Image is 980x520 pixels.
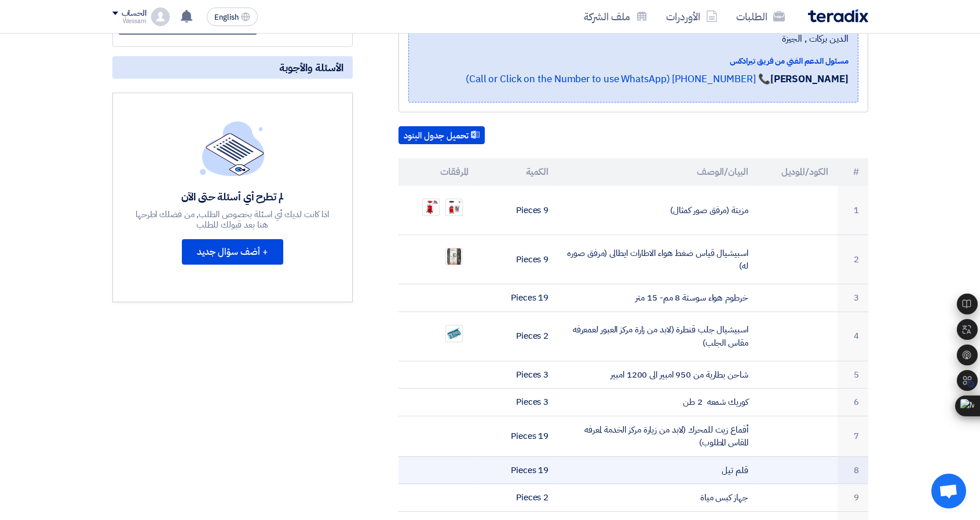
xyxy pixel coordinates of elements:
[931,474,966,508] div: Open chat
[418,55,849,67] div: مسئول الدعم الفني من فريق تيرادكس
[478,389,558,416] td: 3 Pieces
[182,239,283,265] button: + أضف سؤال جديد
[478,186,558,235] td: 9 Pieces
[200,121,265,175] img: empty_state_list.svg
[478,158,558,186] th: الكمية
[478,361,558,389] td: 3 Pieces
[808,9,868,23] img: Teradix logo
[838,484,868,512] td: 9
[423,199,439,215] img: WhatsApp_Image__at__1758116777113.jpeg
[478,484,558,512] td: 2 Pieces
[398,158,478,186] th: المرفقات
[727,3,794,30] a: الطلبات
[558,235,758,284] td: اسبيشيال قياس ضغط هواء الاطارات ايطالى (مرفق صوره له)
[558,416,758,456] td: أقماع زيت للمحرك (لابد من زيارة مركز الخدمة لمعرفه المقاس المطلوب)
[446,326,462,340] img: WhatsApp_Image__at__1758117160394.jpeg
[770,72,849,86] strong: [PERSON_NAME]
[838,284,868,312] td: 3
[151,8,170,26] img: profile_test.png
[558,158,758,186] th: البيان/الوصف
[122,9,147,19] div: الحساب
[838,235,868,284] td: 2
[838,158,868,186] th: #
[134,209,331,230] div: اذا كانت لديك أي اسئلة بخصوص الطلب, من فضلك اطرحها هنا بعد قبولك للطلب
[575,3,657,30] a: ملف الشركة
[838,456,868,484] td: 8
[558,284,758,312] td: خرطوم هواء سوستة 8 مم- 15 متر
[466,72,770,86] a: 📞 [PHONE_NUMBER] (Call or Click on the Number to use WhatsApp)
[558,361,758,389] td: شاحن بطارية من 950 امبير الى 1200 امبير
[398,126,485,145] button: تحميل جدول البنود
[478,235,558,284] td: 9 Pieces
[558,312,758,361] td: اسبيشيال جلب قنطرة (لابد من زارة مركز العبور لعمعرفه مقاس الجلب)
[478,312,558,361] td: 2 Pieces
[446,199,462,215] img: WhatsApp_Image__at__1758116770919.jpeg
[207,8,258,26] button: English
[558,456,758,484] td: قلم تيل
[838,389,868,416] td: 6
[838,361,868,389] td: 5
[279,61,343,74] span: الأسئلة والأجوبة
[214,13,239,21] span: English
[558,186,758,235] td: مزيتة (مرفق صور كمثال)
[838,186,868,235] td: 1
[446,246,462,267] img: IMGWA__1758116942569.jpg
[838,416,868,456] td: 7
[478,416,558,456] td: 19 Pieces
[657,3,727,30] a: الأوردرات
[478,284,558,312] td: 19 Pieces
[478,456,558,484] td: 19 Pieces
[838,312,868,361] td: 4
[112,18,147,24] div: Wessam
[558,389,758,416] td: كوريك شمعه 2 طن
[134,190,331,203] div: لم تطرح أي أسئلة حتى الآن
[758,158,838,186] th: الكود/الموديل
[558,484,758,512] td: جهاز كبس مياة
